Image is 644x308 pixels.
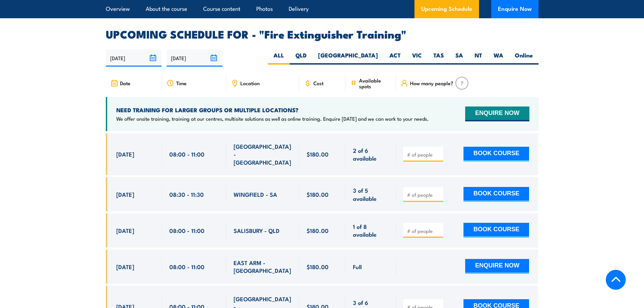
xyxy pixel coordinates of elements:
button: ENQUIRE NOW [465,106,529,121]
input: From date [106,49,162,67]
label: WA [488,51,509,65]
span: Cost [313,80,324,86]
label: VIC [406,51,428,65]
span: $180.00 [307,263,329,270]
p: We offer onsite training, training at our centres, multisite solutions as well as online training... [116,115,429,122]
span: 08:30 - 11:30 [169,190,204,198]
input: # of people [407,151,441,158]
span: Available spots [359,77,391,89]
label: NT [469,51,488,65]
span: 3 of 5 available [353,186,388,202]
label: QLD [290,51,312,65]
label: TAS [428,51,450,65]
span: EAST ARM - [GEOGRAPHIC_DATA] [234,259,292,275]
span: 1 of 8 available [353,222,388,238]
span: [GEOGRAPHIC_DATA] - [GEOGRAPHIC_DATA] [234,142,292,166]
button: BOOK COURSE [463,223,529,238]
label: ACT [384,51,406,65]
span: 08:00 - 11:00 [169,227,205,234]
input: # of people [407,191,441,198]
span: $180.00 [307,150,329,158]
span: Full [353,263,362,270]
label: SA [450,51,469,65]
button: ENQUIRE NOW [465,259,529,274]
span: 08:00 - 11:00 [169,263,205,270]
h2: UPCOMING SCHEDULE FOR - "Fire Extinguisher Training" [106,29,539,39]
button: BOOK COURSE [463,187,529,202]
h4: NEED TRAINING FOR LARGER GROUPS OR MULTIPLE LOCATIONS? [116,106,429,114]
button: BOOK COURSE [463,147,529,162]
input: To date [167,49,222,67]
span: [DATE] [116,263,134,270]
label: ALL [268,51,290,65]
span: WINGFIELD - SA [234,190,277,198]
label: [GEOGRAPHIC_DATA] [312,51,384,65]
span: [DATE] [116,150,134,158]
span: [DATE] [116,227,134,234]
span: Date [120,80,130,86]
span: Location [240,80,260,86]
label: Online [509,51,539,65]
span: Time [176,80,187,86]
span: SALISBURY - QLD [234,227,280,234]
span: 08:00 - 11:00 [169,150,205,158]
span: How many people? [410,80,453,86]
input: # of people [407,228,441,234]
span: $180.00 [307,190,329,198]
span: [DATE] [116,190,134,198]
span: $180.00 [307,227,329,234]
span: 2 of 6 available [353,146,388,162]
